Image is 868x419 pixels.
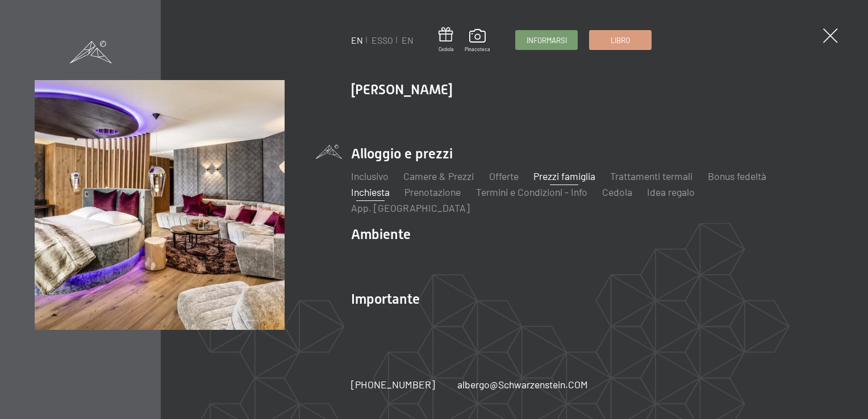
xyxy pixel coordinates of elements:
[351,35,363,45] a: EN
[590,31,651,49] a: Libro
[402,35,414,45] a: EN
[611,35,630,45] span: Libro
[647,186,695,198] a: Idea regalo
[465,46,490,53] span: Pinacoteca
[516,31,577,49] a: Informarsi
[404,186,461,198] a: Prenotazione
[351,170,389,182] a: Inclusivo
[465,29,490,53] a: Pinacoteca
[476,186,587,198] a: Termini e Condizioni - Info
[708,170,766,182] a: Bonus fedeltà
[610,170,692,182] a: Trattamenti termali
[457,378,588,392] a: albergo@Schwarzenstein.COM
[439,46,454,53] span: Cedola
[457,378,498,391] font: albergo@
[351,378,435,391] span: [PHONE_NUMBER]
[568,378,588,391] font: COM
[498,378,568,391] font: Schwarzenstein.
[372,35,393,45] a: ESSO
[533,170,595,182] a: Prezzi famiglia
[403,170,474,182] a: Camere & Prezzi
[489,170,519,182] a: Offerte
[439,27,454,53] a: Cedola
[351,186,390,198] a: Inchiesta
[351,202,470,214] a: App. [GEOGRAPHIC_DATA]
[527,35,567,45] span: Informarsi
[351,378,435,392] a: [PHONE_NUMBER]
[602,186,632,198] a: Cedola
